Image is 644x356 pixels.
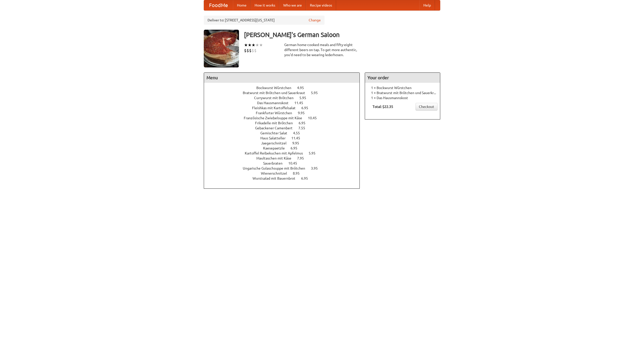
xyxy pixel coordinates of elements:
span: 6.95 [301,176,313,180]
li: $ [254,48,257,53]
li: ★ [244,42,248,48]
span: 9.95 [298,111,310,115]
a: Bratwurst mit Brötchen und Sauerkraut 5.95 [243,91,327,95]
a: Maultaschen mit Käse 7.95 [256,156,313,160]
li: ★ [255,42,259,48]
li: $ [244,48,247,53]
img: angular.jpg [204,30,239,67]
h4: Your order [365,73,440,83]
a: Home [233,0,251,10]
a: How it works [251,0,279,10]
span: Ungarische Gulaschsuppe mit Brötchen [243,166,310,170]
li: 1 × Bockwurst Würstchen [368,85,437,90]
span: 5.95 [309,151,320,155]
span: Jaegerschnitzel [261,141,292,145]
a: Sauerbraten 10.45 [263,161,306,165]
span: Kartoffel Reibekuchen mit Apfelmus [245,151,308,155]
span: Bratwurst mit Brötchen und Sauerkraut [243,91,310,95]
span: 4.55 [293,131,305,135]
a: Jaegerschnitzel 9.95 [261,141,308,145]
span: 11.45 [291,136,305,140]
span: Currywurst mit Brötchen [254,96,299,100]
span: Bockwurst Würstchen [256,86,296,90]
a: Das Hausmannskost 11.45 [257,101,312,105]
a: Ungarische Gulaschsuppe mit Brötchen 3.95 [243,166,327,170]
a: Wienerschnitzel 8.95 [261,171,309,175]
a: Help [419,0,435,10]
li: $ [249,48,252,53]
a: Wurstsalad mit Bauernbrot 6.95 [253,176,317,180]
span: Kaesepaetzle [263,146,290,150]
li: 1 × Das Hausmannskost [368,95,437,100]
a: FoodMe [204,0,233,10]
span: Haus Salatteller [260,136,291,140]
a: Currywurst mit Brötchen 5.95 [254,96,315,100]
a: Checkout [416,103,437,110]
span: Das Hausmannskost [257,101,294,105]
span: 9.95 [292,141,304,145]
span: Frikadelle mit Brötchen [255,121,298,125]
span: Sauerbraten [263,161,288,165]
a: Kartoffel Reibekuchen mit Apfelmus 5.95 [245,151,325,155]
span: Frankfurter Würstchen [256,111,297,115]
span: 6.95 [291,146,302,150]
span: Wienerschnitzel [261,171,292,175]
a: Französische Zwiebelsuppe mit Käse 10.45 [244,116,326,120]
a: Gemischter Salat 4.55 [260,131,309,135]
span: 6.95 [301,106,313,110]
span: 4.95 [297,86,309,90]
span: 10.45 [288,161,302,165]
a: Change [309,18,321,23]
span: Gebackener Camenbert [255,126,298,130]
a: Gebackener Camenbert 7.55 [255,126,314,130]
span: 3.95 [311,166,323,170]
a: Recipe videos [306,0,336,10]
b: Total: $22.35 [373,105,393,109]
span: 8.95 [293,171,305,175]
li: ★ [252,42,255,48]
a: Frankfurter Würstchen 9.95 [256,111,314,115]
h4: Menu [204,73,359,83]
li: ★ [259,42,263,48]
li: $ [247,48,249,53]
a: Kaesepaetzle 6.95 [263,146,307,150]
span: 5.95 [299,96,311,100]
span: 7.55 [298,126,310,130]
li: 1 × Bratwurst mit Brötchen und Sauerkraut [368,90,437,95]
span: Gemischter Salat [260,131,292,135]
div: German home-cooked meals and fifty-eight different beers on tap. To get more authentic, you'd nee... [284,42,360,57]
li: ★ [248,42,252,48]
a: Who we are [279,0,306,10]
span: 6.95 [299,121,310,125]
span: Wurstsalad mit Bauernbrot [253,176,300,180]
span: Französische Zwiebelsuppe mit Käse [244,116,307,120]
span: 5.95 [311,91,323,95]
li: $ [252,48,254,53]
span: Fleishkas mit Kartoffelsalat [252,106,301,110]
a: Frikadelle mit Brötchen 6.95 [255,121,315,125]
h3: [PERSON_NAME]'s German Saloon [244,30,440,40]
span: 11.45 [294,101,308,105]
a: Fleishkas mit Kartoffelsalat 6.95 [252,106,317,110]
span: 10.45 [308,116,322,120]
a: Haus Salatteller 11.45 [260,136,309,140]
span: Maultaschen mit Käse [256,156,296,160]
span: 7.95 [297,156,309,160]
div: Deliver to: [STREET_ADDRESS][US_STATE] [204,16,325,25]
a: Bockwurst Würstchen 4.95 [256,86,313,90]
